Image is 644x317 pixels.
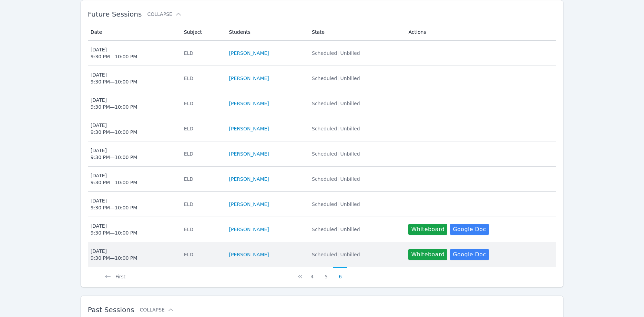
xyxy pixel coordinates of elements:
[229,150,269,157] a: [PERSON_NAME]
[184,75,221,82] div: ELD
[91,248,137,261] div: [DATE] 9:30 PM — 10:00 PM
[147,11,182,18] button: Collapse
[450,249,489,260] a: Google Doc
[312,126,360,131] span: Scheduled | Unbilled
[312,101,360,106] span: Scheduled | Unbilled
[91,71,137,85] div: [DATE] 9:30 PM — 10:00 PM
[333,267,347,280] button: 6
[229,226,269,233] a: [PERSON_NAME]
[88,217,556,242] tr: [DATE]9:30 PM—10:00 PMELD[PERSON_NAME]Scheduled| UnbilledWhiteboardGoogle Doc
[91,46,137,60] div: [DATE] 9:30 PM — 10:00 PM
[184,201,221,208] div: ELD
[229,75,269,82] a: [PERSON_NAME]
[91,172,137,186] div: [DATE] 9:30 PM — 10:00 PM
[91,97,137,110] div: [DATE] 9:30 PM — 10:00 PM
[91,222,137,236] div: [DATE] 9:30 PM — 10:00 PM
[184,251,221,258] div: ELD
[312,176,360,182] span: Scheduled | Unbilled
[88,242,556,267] tr: [DATE]9:30 PM—10:00 PMELD[PERSON_NAME]Scheduled| UnbilledWhiteboardGoogle Doc
[312,76,360,81] span: Scheduled | Unbilled
[91,147,137,161] div: [DATE] 9:30 PM — 10:00 PM
[229,125,269,132] a: [PERSON_NAME]
[88,141,556,167] tr: [DATE]9:30 PM—10:00 PMELD[PERSON_NAME]Scheduled| Unbilled
[184,125,221,132] div: ELD
[91,197,137,211] div: [DATE] 9:30 PM — 10:00 PM
[88,41,556,66] tr: [DATE]9:30 PM—10:00 PMELD[PERSON_NAME]Scheduled| Unbilled
[319,267,333,280] button: 5
[225,24,308,41] th: Students
[229,176,269,182] a: [PERSON_NAME]
[450,224,489,235] a: Google Doc
[312,252,360,257] span: Scheduled | Unbilled
[184,150,221,157] div: ELD
[180,24,225,41] th: Subject
[88,10,142,18] span: Future Sessions
[229,201,269,208] a: [PERSON_NAME]
[88,192,556,217] tr: [DATE]9:30 PM—10:00 PMELD[PERSON_NAME]Scheduled| Unbilled
[312,151,360,157] span: Scheduled | Unbilled
[184,100,221,107] div: ELD
[184,50,221,57] div: ELD
[88,116,556,141] tr: [DATE]9:30 PM—10:00 PMELD[PERSON_NAME]Scheduled| Unbilled
[88,91,556,116] tr: [DATE]9:30 PM—10:00 PMELD[PERSON_NAME]Scheduled| Unbilled
[88,66,556,91] tr: [DATE]9:30 PM—10:00 PMELD[PERSON_NAME]Scheduled| Unbilled
[184,176,221,182] div: ELD
[91,122,137,136] div: [DATE] 9:30 PM — 10:00 PM
[88,24,180,41] th: Date
[312,201,360,207] span: Scheduled | Unbilled
[229,100,269,107] a: [PERSON_NAME]
[308,24,404,41] th: State
[140,306,174,313] button: Collapse
[88,167,556,192] tr: [DATE]9:30 PM—10:00 PMELD[PERSON_NAME]Scheduled| Unbilled
[312,227,360,232] span: Scheduled | Unbilled
[88,306,134,314] span: Past Sessions
[408,224,447,235] button: Whiteboard
[312,50,360,56] span: Scheduled | Unbilled
[184,226,221,233] div: ELD
[229,50,269,57] a: [PERSON_NAME]
[99,267,131,280] button: First
[408,249,447,260] button: Whiteboard
[229,251,269,258] a: [PERSON_NAME]
[305,267,319,280] button: 4
[404,24,556,41] th: Actions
